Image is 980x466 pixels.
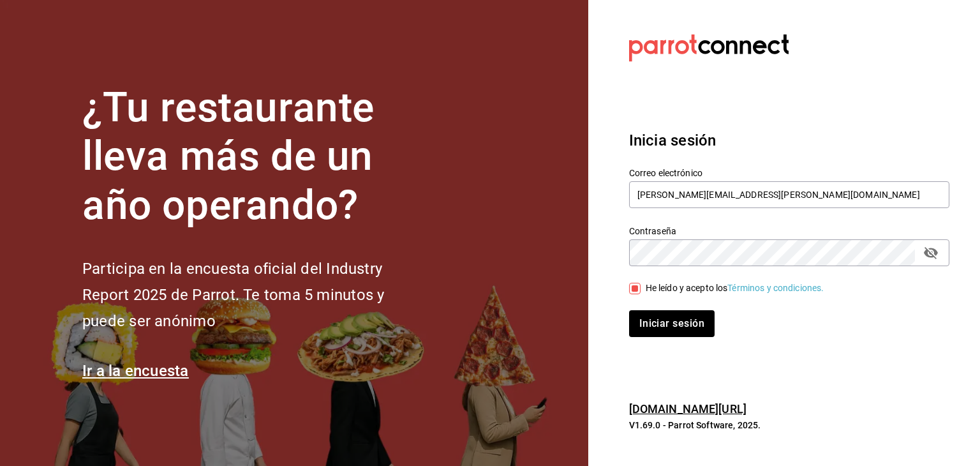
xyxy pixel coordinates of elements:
[629,168,949,177] label: Correo electrónico
[82,84,427,230] h1: ¿Tu restaurante lleva más de un año operando?
[82,362,189,380] a: Ir a la encuesta
[629,419,949,432] p: V1.69.0 - Parrot Software, 2025.
[629,181,949,208] input: Ingresa tu correo electrónico
[727,283,824,293] a: Términos y condiciones.
[629,402,746,416] a: [DOMAIN_NAME][URL]
[629,129,949,152] h3: Inicia sesión
[629,310,715,337] button: Iniciar sesión
[82,256,427,334] h2: Participa en la encuesta oficial del Industry Report 2025 de Parrot. Te toma 5 minutos y puede se...
[629,226,949,235] label: Contraseña
[920,242,942,264] button: passwordField
[646,282,824,295] div: He leído y acepto los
